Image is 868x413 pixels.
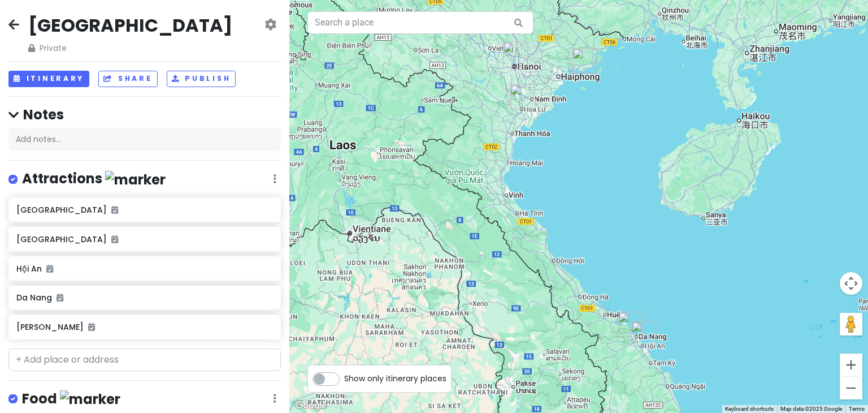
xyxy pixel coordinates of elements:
h4: Notes [8,106,281,123]
span: Show only itinerary places [344,372,446,385]
div: Da Nang [614,307,648,341]
button: Publish [167,71,236,87]
i: Added to itinerary [57,294,63,302]
button: Drag Pegman onto the map to open Street View [840,313,862,335]
h2: [GEOGRAPHIC_DATA] [28,14,232,37]
div: Add notes... [8,128,281,152]
div: Hạ Long Bay [568,44,602,78]
a: Open this area in Google Maps (opens a new window) [292,398,329,413]
h6: [PERSON_NAME] [16,322,272,332]
h6: Da Nang [16,292,272,303]
h6: [GEOGRAPHIC_DATA] [16,234,272,244]
input: Search a place [307,11,533,34]
button: Zoom in [840,354,862,376]
img: marker [105,171,166,188]
i: Added to itinerary [46,265,53,273]
button: Keyboard shortcuts [725,405,774,413]
span: Map data ©2025 Google [780,406,842,412]
input: + Add place or address [8,349,281,371]
div: Hoa Lư [506,80,540,114]
img: Google [292,398,329,413]
button: Itinerary [8,71,89,87]
button: Share [98,71,157,87]
button: Map camera controls [840,272,862,295]
i: Added to itinerary [111,206,118,214]
i: Added to itinerary [88,323,95,331]
h4: Food [22,390,120,408]
a: Terms (opens in new tab) [849,406,865,412]
span: Private [28,42,232,54]
div: Hội An [627,317,661,351]
h4: Attractions [22,170,166,188]
div: Hanoi [498,37,532,71]
img: marker [60,390,120,408]
i: Added to itinerary [111,235,118,243]
button: Zoom out [840,377,862,399]
h6: Hội An [16,264,272,274]
h6: [GEOGRAPHIC_DATA] [16,205,272,215]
